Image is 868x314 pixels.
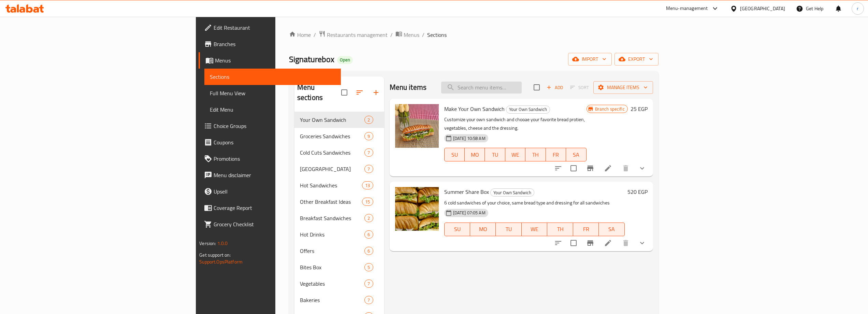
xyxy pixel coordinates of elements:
[447,224,467,234] span: SU
[593,81,653,94] button: Manage items
[204,69,341,85] a: Sections
[444,148,465,161] button: SU
[327,31,388,39] span: Restaurants management
[450,210,488,216] span: [DATE] 07:05 AM
[365,297,373,303] span: 7
[294,243,384,259] div: Offers6
[390,31,393,39] li: /
[427,31,447,39] span: Sections
[300,214,365,222] div: Breakfast Sandwiches
[549,150,563,160] span: FR
[498,224,519,234] span: TU
[465,148,485,161] button: MO
[364,296,373,304] div: items
[294,194,384,210] div: Other Breakfast Ideas15
[599,83,648,92] span: Manage items
[300,181,362,189] span: Hot Sandwiches
[604,239,612,247] a: Edit menu item
[488,150,502,160] span: TU
[199,183,341,200] a: Upsell
[395,104,439,148] img: Make Your Own Sandwich
[364,263,373,271] div: items
[204,101,341,118] a: Edit Menu
[294,259,384,275] div: Bites Box5
[300,263,365,271] div: Bites Box
[210,73,335,81] span: Sections
[365,117,373,123] span: 2
[530,80,544,95] span: Select section
[444,199,625,207] p: 6 cold sandwiches of your choice، same bread type and dressing for all sandwiches
[634,160,650,176] button: show more
[337,57,353,63] span: Open
[568,53,612,66] button: import
[404,31,419,39] span: Menus
[602,224,622,234] span: SA
[467,150,482,160] span: MO
[395,187,439,231] img: Summer Share Box
[294,226,384,243] div: Hot Drinks6
[204,85,341,101] a: Full Menu View
[364,247,373,255] div: items
[592,106,627,112] span: Branch specific
[473,224,493,234] span: MO
[364,132,373,140] div: items
[566,82,593,93] span: Select section first
[214,220,335,228] span: Grocery Checklist
[199,257,243,266] a: Support.OpsPlatform
[199,52,341,69] a: Menus
[210,89,335,97] span: Full Menu View
[300,148,365,157] span: Cold Cuts Sandwiches
[364,230,373,239] div: items
[547,223,573,236] button: TH
[300,116,365,124] div: Your Own Sandwich
[294,128,384,144] div: Groceries Sandwiches9
[368,84,384,101] button: Add section
[470,223,496,236] button: MO
[566,236,581,250] span: Select to update
[214,155,335,163] span: Promotions
[294,112,384,128] div: Your Own Sandwich2
[550,235,566,251] button: sort-choices
[441,82,522,94] input: search
[506,105,550,114] div: Your Own Sandwich
[300,296,365,304] div: Bakeries
[214,40,335,48] span: Branches
[362,182,373,189] span: 13
[365,264,373,271] span: 5
[199,19,341,36] a: Edit Restaurant
[525,148,546,161] button: TH
[599,223,624,236] button: SA
[351,84,368,101] span: Sort sections
[300,165,365,173] div: Egg Station
[300,230,365,239] div: Hot Drinks
[582,160,598,176] button: Branch-specific-item
[199,167,341,183] a: Menu disclaimer
[294,275,384,292] div: Vegetables7
[422,31,424,39] li: /
[300,198,362,206] span: Other Breakfast Ideas
[294,177,384,194] div: Hot Sandwiches13
[627,187,648,197] h6: 520 EGP
[365,215,373,222] span: 2
[214,122,335,130] span: Choice Groups
[364,280,373,288] div: items
[300,280,365,288] span: Vegetables
[634,235,650,251] button: show more
[365,281,373,287] span: 7
[364,148,373,157] div: items
[857,5,858,12] span: r
[199,216,341,232] a: Grocery Checklist
[614,53,659,66] button: export
[337,56,353,64] div: Open
[444,223,470,236] button: SU
[550,224,570,234] span: TH
[546,84,564,91] span: Add
[364,165,373,173] div: items
[337,85,351,100] span: Select all sections
[365,231,373,238] span: 6
[618,160,634,176] button: delete
[666,4,708,13] div: Menu-management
